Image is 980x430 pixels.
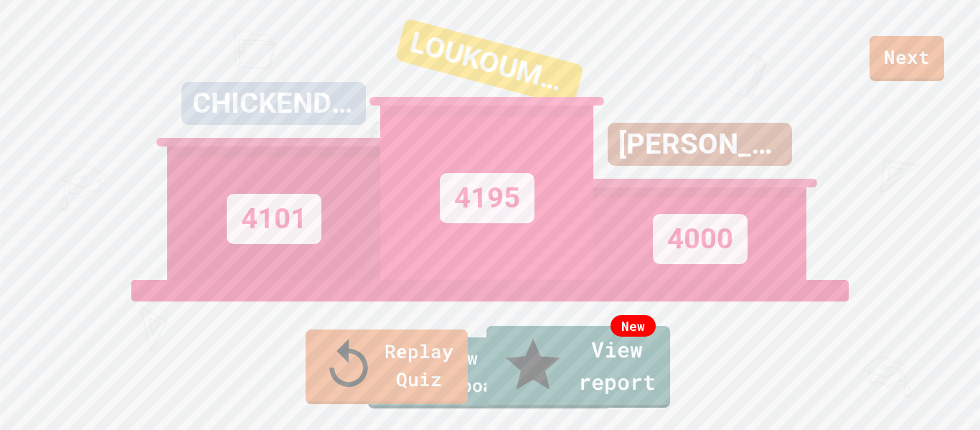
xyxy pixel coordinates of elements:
div: LOUKOUMADES [395,18,584,108]
a: Replay Quiz [306,329,468,404]
div: CHICKENDANCE [182,82,366,125]
div: [PERSON_NAME] [608,123,792,166]
div: 4000 [653,214,748,264]
a: View report [486,326,670,408]
a: Next [870,36,944,81]
div: 4195 [440,173,534,223]
div: New [611,315,656,337]
div: 4101 [227,194,321,244]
